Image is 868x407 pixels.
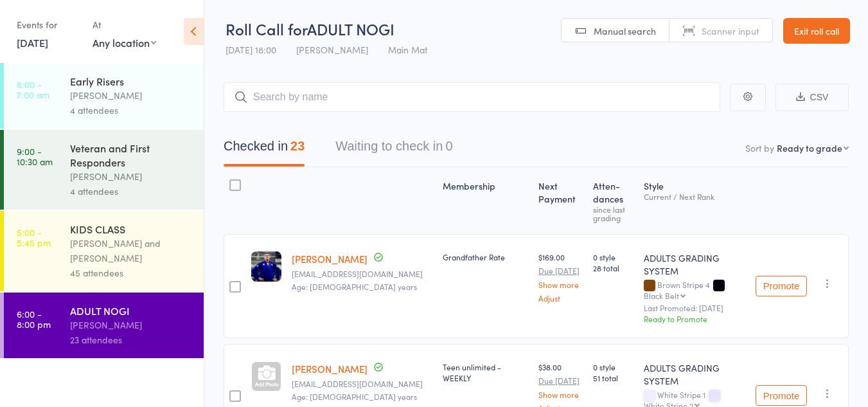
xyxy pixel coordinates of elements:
time: 9:00 - 10:30 am [17,146,53,167]
div: ADULTS GRADING SYSTEM [644,361,745,387]
a: Show more [538,390,583,399]
div: Any location [93,35,156,50]
div: Membership [438,173,533,228]
span: 28 total [593,262,633,273]
div: 45 attendees [70,266,193,280]
span: Roll Call for [226,18,307,39]
time: 6:00 - 7:00 am [17,79,49,100]
small: nick.encreative@gmail.com [292,269,432,278]
a: 9:00 -10:30 amVeteran and First Responders[PERSON_NAME]4 attendees [4,130,204,210]
a: Exit roll call [783,18,850,44]
div: Grandfather Rate [443,251,528,262]
div: 4 attendees [70,103,193,118]
div: Next Payment [533,173,588,228]
div: [PERSON_NAME] [70,318,193,332]
a: 6:00 -7:00 amEarly Risers[PERSON_NAME]4 attendees [4,63,204,129]
a: 6:00 -8:00 pmADULT NOGI[PERSON_NAME]23 attendees [4,293,204,358]
button: Promote [756,385,807,406]
div: Current / Next Rank [644,192,745,201]
a: [PERSON_NAME] [292,362,368,375]
a: Adjust [538,294,583,302]
div: Teen unlimited - WEEKLY [443,361,528,383]
span: Main Mat [388,43,427,56]
div: ADULTS GRADING SYSTEM [644,251,745,277]
time: 5:00 - 5:45 pm [17,227,51,248]
span: Scanner input [702,24,759,37]
span: Manual search [594,24,656,37]
div: 23 [290,139,305,153]
div: Style [639,173,750,228]
button: Checked in23 [224,132,305,167]
a: [PERSON_NAME] [292,252,368,266]
span: ADULT NOGI [307,18,394,39]
span: 0 style [593,361,633,372]
span: Age: [DEMOGRAPHIC_DATA] years [292,391,417,402]
span: 0 style [593,251,633,262]
div: Atten­dances [588,173,639,228]
span: 51 total [593,372,633,383]
div: [PERSON_NAME] [70,169,193,184]
time: 6:00 - 8:00 pm [17,309,51,329]
div: $169.00 [538,251,583,302]
div: Black Belt [644,291,679,300]
small: Due [DATE] [538,376,583,385]
div: ADULT NOGI [70,303,193,318]
div: Ready to grade [777,141,842,154]
span: Age: [DEMOGRAPHIC_DATA] years [292,281,417,292]
button: Promote [756,276,807,296]
div: KIDS CLASS [70,222,193,236]
a: [DATE] [17,35,48,50]
div: 4 attendees [70,184,193,199]
div: since last grading [593,205,633,222]
div: Veteran and First Responders [70,141,193,169]
input: Search by name [224,82,720,112]
div: Early Risers [70,74,193,88]
div: Brown Stripe 4 [644,280,745,300]
a: 5:00 -5:45 pmKIDS CLASS[PERSON_NAME] and [PERSON_NAME]45 attendees [4,211,204,291]
button: Waiting to check in0 [335,132,452,167]
label: Sort by [745,141,774,154]
div: 23 attendees [70,332,193,347]
div: Events for [17,14,80,35]
span: [PERSON_NAME] [296,43,368,56]
div: Ready to Promote [644,313,745,324]
small: Due [DATE] [538,266,583,275]
a: Show more [538,280,583,289]
div: 0 [445,139,452,153]
span: [DATE] 18:00 [226,43,276,56]
small: Last Promoted: [DATE] [644,303,745,312]
img: image1736804616.png [251,251,281,282]
div: [PERSON_NAME] [70,88,193,103]
button: CSV [775,84,849,111]
div: [PERSON_NAME] and [PERSON_NAME] [70,236,193,266]
div: At [93,14,156,35]
small: samlawson1006@gmail.com [292,379,432,388]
